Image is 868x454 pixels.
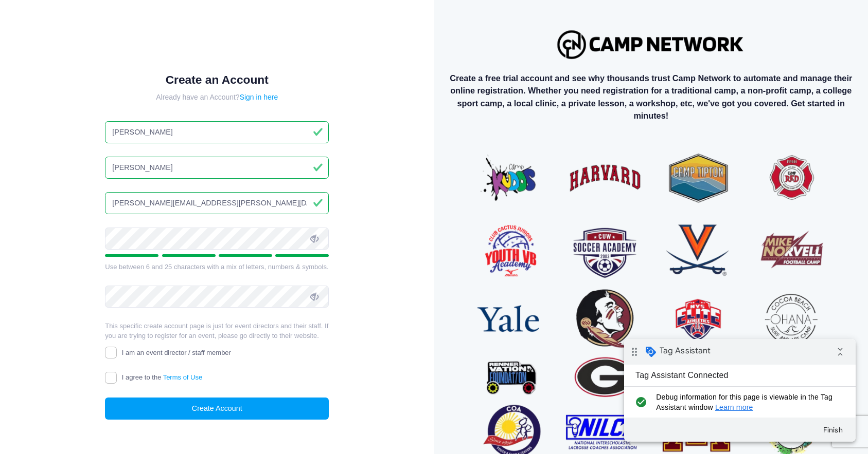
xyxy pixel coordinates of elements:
[240,93,278,101] a: Sign in here
[105,121,329,143] input: First Name
[122,373,202,381] span: I agree to the
[105,347,117,358] input: I am an event director / staff member
[105,372,117,384] input: I agree to theTerms of Use
[105,192,329,214] input: Email
[190,82,227,100] button: Finish
[105,92,329,103] div: Already have an Account?
[163,373,203,381] a: Terms of Use
[91,64,129,72] a: Learn more
[122,349,231,356] span: I am an event director / staff member
[105,398,329,420] button: Create Account
[442,72,860,122] p: Create a free trial account and see why thousands trust Camp Network to automate and manage their...
[105,321,329,341] p: This specific create account page is just for event directors and their staff. If you are trying ...
[105,262,329,272] div: Use between 6 and 25 characters with a mix of letters, numbers & symbols.
[32,53,215,73] span: Debug information for this page is viewable in the Tag Assistant window
[553,25,749,64] img: Logo
[8,53,25,73] i: check_circle
[206,3,226,23] i: Collapse debug badge
[36,7,86,17] span: Tag Assistant
[105,157,329,179] input: Last Name
[105,73,329,87] h1: Create an Account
